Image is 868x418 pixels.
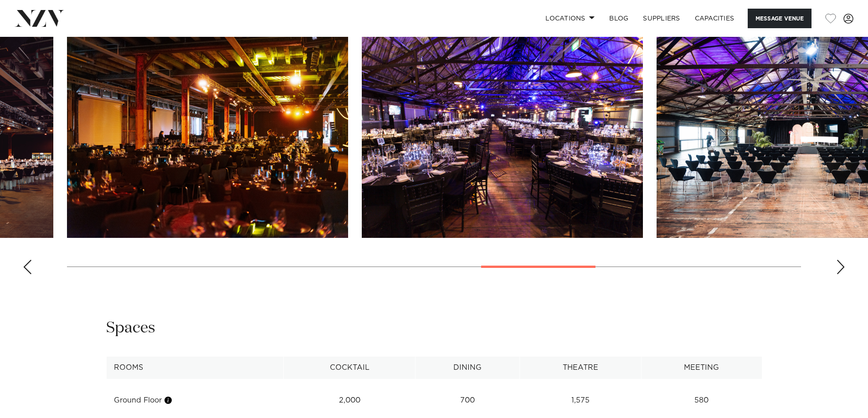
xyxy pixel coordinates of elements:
[519,357,641,379] th: Theatre
[106,357,284,379] th: Rooms
[284,357,416,379] th: Cocktail
[106,389,284,412] td: Ground Floor
[538,9,602,28] a: Locations
[688,9,742,28] a: Capacities
[641,357,762,379] th: Meeting
[416,389,520,412] td: 700
[416,357,520,379] th: Dining
[106,318,155,338] h2: Spaces
[15,10,64,26] img: nzv-logo.png
[519,389,641,412] td: 1,575
[641,389,762,412] td: 580
[602,9,636,28] a: BLOG
[284,389,416,412] td: 2,000
[748,9,812,28] button: Message Venue
[362,32,643,238] swiper-slide: 11 / 16
[67,32,348,238] swiper-slide: 10 / 16
[636,9,687,28] a: SUPPLIERS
